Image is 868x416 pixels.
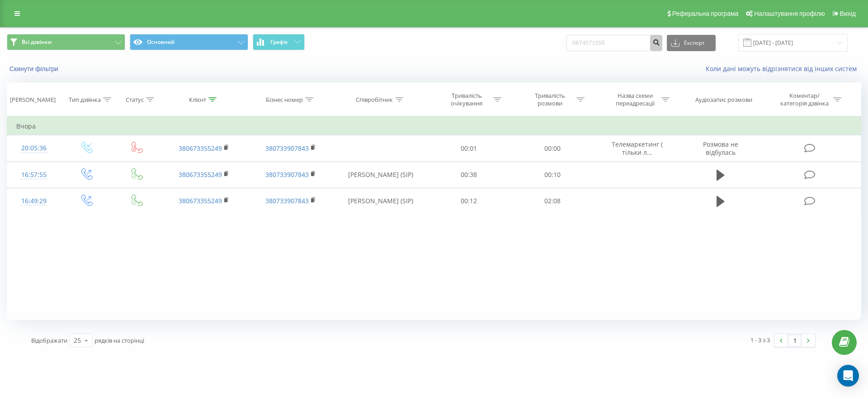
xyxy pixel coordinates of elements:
[750,335,770,344] div: 1 - 3 з 3
[189,96,206,104] div: Клієнт
[7,117,861,135] td: Вчора
[427,162,510,188] td: 00:38
[356,96,393,104] div: Співробітник
[265,196,309,205] a: 380733907843
[7,34,125,50] button: Всі дзвінки
[510,188,594,214] td: 02:08
[7,65,63,73] button: Скинути фільтри
[16,139,52,157] div: 20:05:36
[334,162,427,188] td: [PERSON_NAME] (SIP)
[16,192,52,210] div: 16:49:29
[837,365,859,387] div: Open Intercom Messenger
[270,39,288,45] span: Графік
[265,144,309,153] a: 380733907843
[566,35,662,51] input: Пошук за номером
[16,166,52,184] div: 16:57:55
[31,336,67,344] span: Відображати
[611,92,659,107] div: Назва схеми переадресації
[788,334,802,347] a: 1
[778,92,831,107] div: Коментар/категорія дзвінка
[840,10,856,17] span: Вихід
[179,170,222,179] a: 380673355249
[443,92,491,107] div: Тривалість очікування
[427,135,510,162] td: 00:01
[695,96,752,104] div: Аудіозапис розмови
[706,64,861,73] a: Коли дані можуть відрізнятися вiд інших систем
[179,196,222,205] a: 380673355249
[179,144,222,153] a: 380673355249
[427,188,510,214] td: 00:12
[265,170,309,179] a: 380733907843
[526,92,574,107] div: Тривалість розмови
[94,336,144,344] span: рядків на сторінці
[74,336,81,345] div: 25
[334,188,427,214] td: [PERSON_NAME] (SIP)
[69,96,101,104] div: Тип дзвінка
[754,10,825,17] span: Налаштування профілю
[10,96,56,104] div: [PERSON_NAME]
[266,96,303,104] div: Бізнес номер
[612,140,663,157] span: Телемаркетинг ( тільки л...
[22,38,52,46] span: Всі дзвінки
[672,10,739,17] span: Реферальна програма
[703,140,738,157] span: Розмова не відбулась
[667,35,716,51] button: Експорт
[126,96,144,104] div: Статус
[510,135,594,162] td: 00:00
[253,34,305,50] button: Графік
[510,162,594,188] td: 00:10
[130,34,248,50] button: Основний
